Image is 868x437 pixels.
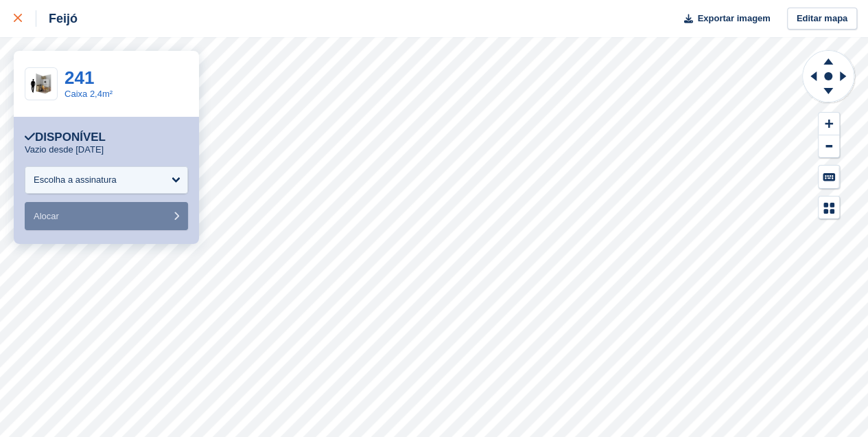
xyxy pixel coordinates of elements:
[819,135,839,158] button: Zoom Out
[697,12,770,25] span: Exportar imagem
[25,72,57,96] img: 25-sqft-unit.jpg
[34,211,59,221] span: Alocar
[34,173,117,187] div: Escolha a assinatura
[819,113,839,135] button: Zoom In
[64,89,113,99] a: Caixa 2,4m²
[25,144,104,155] p: Vazio desde [DATE]
[819,197,839,219] button: Map Legend
[819,166,839,188] button: Keyboard Shortcuts
[676,8,770,30] button: Exportar imagem
[35,131,106,144] font: Disponível
[64,67,94,88] a: 241
[36,10,78,27] div: Feijó
[787,8,857,30] a: Editar mapa
[25,202,188,230] button: Alocar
